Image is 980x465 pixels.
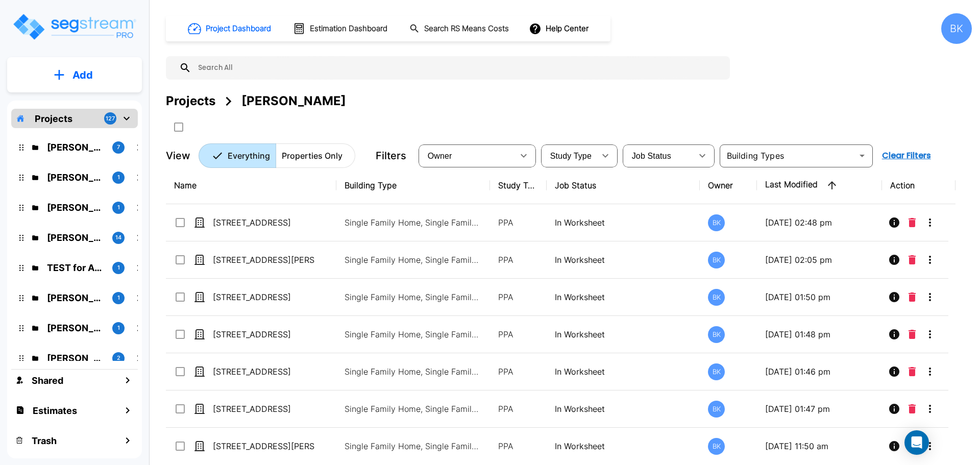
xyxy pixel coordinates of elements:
p: PPA [498,291,538,303]
div: [PERSON_NAME] [241,92,346,110]
th: Name [166,167,336,204]
th: Building Type [336,167,490,204]
p: 1 [117,263,120,272]
p: PPA [498,365,538,378]
button: More-Options [920,324,940,345]
button: Delete [904,399,920,419]
button: Add [7,60,142,90]
p: Single Family Home, Single Family Home Site [345,254,482,266]
p: Marci Fair [47,231,104,244]
button: Help Center [527,19,593,38]
button: Delete [904,361,920,382]
span: Owner [428,152,452,160]
button: Delete [904,324,920,345]
th: Action [882,167,956,204]
div: BK [708,438,725,455]
img: Logo [12,12,137,41]
p: TEST for Assets [47,261,104,275]
p: Add [72,67,93,83]
p: Single Family Home, Single Family Home Site [345,291,482,303]
div: BK [941,13,972,44]
p: Andrea Vacaflor Ayoroa [47,140,104,154]
button: Delete [904,287,920,307]
p: Filters [376,148,406,163]
span: Job Status [632,152,671,160]
button: Info [884,250,904,270]
p: [STREET_ADDRESS] [213,291,315,303]
p: 127 [106,114,115,123]
div: BK [708,252,725,268]
div: BK [708,363,725,380]
p: [DATE] 02:05 pm [765,254,874,266]
button: SelectAll [168,117,189,137]
div: Projects [166,92,215,110]
input: Search All [191,56,725,80]
p: [STREET_ADDRESS] [213,216,315,229]
h1: Estimation Dashboard [310,23,387,35]
p: 1 [117,173,120,182]
p: [DATE] 01:46 pm [765,365,874,378]
div: BK [708,289,725,306]
p: PPA [498,216,538,229]
p: Stan Dixon [47,321,104,335]
h1: Project Dashboard [206,23,271,35]
h1: Trash [32,434,57,448]
p: [DATE] 01:48 pm [765,328,874,340]
p: [DATE] 02:48 pm [765,216,874,229]
button: More-Options [920,436,940,456]
button: Info [884,212,904,233]
button: More-Options [920,399,940,419]
th: Last Modified [757,167,882,204]
button: Info [884,436,904,456]
button: More-Options [920,361,940,382]
button: Info [884,324,904,345]
h1: Shared [32,374,63,387]
button: Delete [904,250,920,270]
p: Single Family Home, Single Family Home Site [345,365,482,378]
div: BK [708,326,725,343]
button: Project Dashboard [184,17,277,40]
p: [DATE] 11:50 am [765,440,874,452]
div: Select [625,141,692,170]
button: Search RS Means Costs [405,19,514,39]
p: Projects [35,112,72,126]
h1: Search RS Means Costs [424,23,509,35]
button: Everything [199,143,276,168]
button: More-Options [920,212,940,233]
h1: Estimates [33,404,77,418]
div: Select [421,141,513,170]
p: Kirk Johanson [47,351,104,365]
p: Single Family Home, Single Family Home Site [345,328,482,340]
button: Estimation Dashboard [289,18,393,39]
p: [STREET_ADDRESS][PERSON_NAME] [213,440,315,452]
p: Everything [228,150,270,162]
button: Info [884,361,904,382]
p: In Worksheet [555,254,692,266]
button: Info [884,399,904,419]
div: Select [543,141,595,170]
button: Delete [904,212,920,233]
p: Garth Hatch [47,201,104,214]
p: Joseph Darshan [47,170,104,184]
p: In Worksheet [555,403,692,415]
input: Building Types [723,149,853,163]
p: 1 [117,293,120,302]
p: [STREET_ADDRESS][PERSON_NAME] [213,254,315,266]
p: In Worksheet [555,216,692,229]
p: 7 [117,143,120,152]
p: 14 [115,233,121,242]
p: In Worksheet [555,328,692,340]
p: [STREET_ADDRESS] [213,403,315,415]
button: Open [855,149,869,163]
button: Properties Only [276,143,355,168]
p: [DATE] 01:50 pm [765,291,874,303]
p: [STREET_ADDRESS] [213,365,315,378]
div: BK [708,401,725,418]
p: Tom Curtin [47,291,104,305]
p: Properties Only [282,150,342,162]
button: Clear Filters [878,145,935,166]
span: Study Type [550,152,592,160]
p: View [166,148,190,163]
p: [DATE] 01:47 pm [765,403,874,415]
p: PPA [498,328,538,340]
